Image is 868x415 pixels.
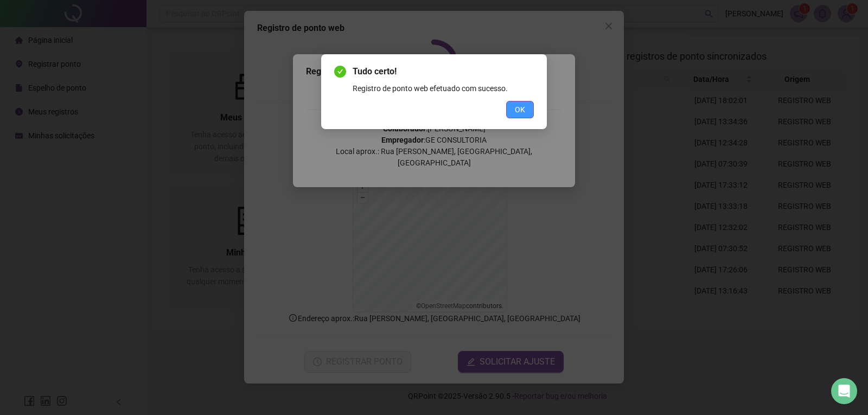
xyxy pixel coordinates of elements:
span: check-circle [334,66,346,78]
span: Tudo certo! [353,65,534,78]
div: Open Intercom Messenger [831,378,857,404]
button: OK [506,101,534,118]
div: Registro de ponto web efetuado com sucesso. [353,82,534,94]
span: OK [515,104,525,116]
